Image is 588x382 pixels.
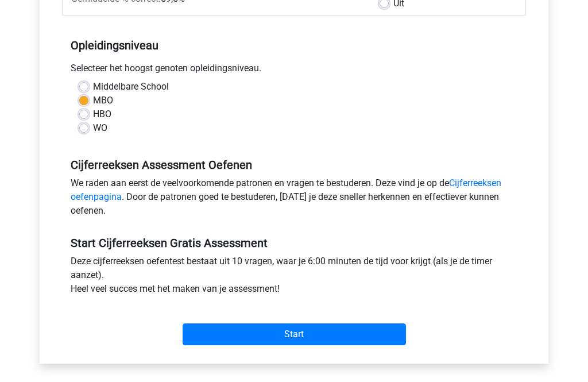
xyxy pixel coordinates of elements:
[71,159,517,172] h5: Cijferreeksen Assessment Oefenen
[93,108,111,122] label: HBO
[62,62,526,80] div: Selecteer het hoogst genoten opleidingsniveau.
[183,324,406,346] input: Start
[62,255,526,301] div: Deze cijferreeksen oefentest bestaat uit 10 vragen, waar je 6:00 minuten de tijd voor krijgt (als...
[93,122,107,136] label: WO
[62,177,526,223] div: We raden aan eerst de veelvoorkomende patronen en vragen te bestuderen. Deze vind je op de . Door...
[71,237,517,250] h5: Start Cijferreeksen Gratis Assessment
[93,94,113,108] label: MBO
[71,34,517,57] h5: Opleidingsniveau
[93,80,169,94] label: Middelbare School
